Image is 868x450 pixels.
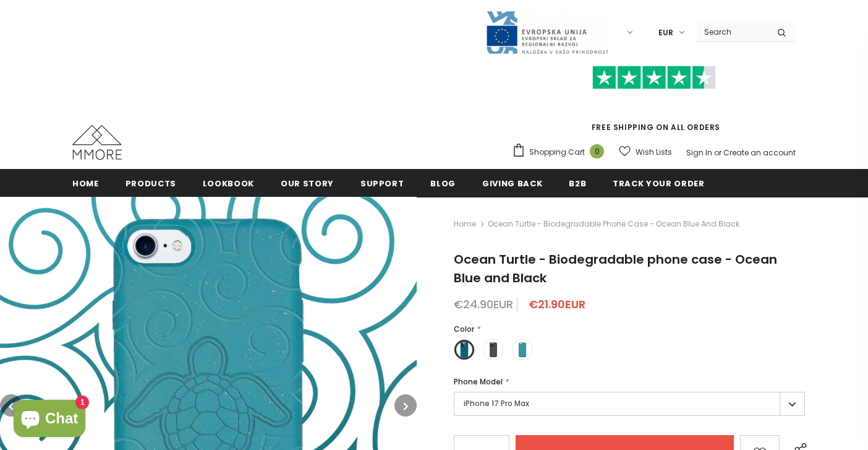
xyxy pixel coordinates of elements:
[529,146,585,158] span: Shopping Cart
[697,23,768,41] input: Search Site
[281,169,334,197] a: Our Story
[126,178,176,189] span: Products
[72,178,99,189] span: Home
[590,144,604,158] span: 0
[512,71,796,132] span: FREE SHIPPING ON ALL ORDERS
[569,169,586,197] a: B2B
[454,376,503,387] span: Phone Model
[723,147,796,158] a: Create an account
[454,251,777,287] span: Ocean Turtle - Biodegradable phone case - Ocean Blue and Black
[482,169,542,197] a: Giving back
[529,296,585,312] span: €21.90EUR
[360,169,404,197] a: support
[454,217,476,231] a: Home
[619,141,672,163] a: Wish Lists
[360,178,404,189] span: support
[203,169,254,197] a: Lookbook
[714,147,721,158] span: or
[613,178,704,189] span: Track your order
[72,125,122,160] img: MMORE Cases
[72,169,99,197] a: Home
[485,27,609,37] a: Javni Razpis
[281,178,334,189] span: Our Story
[686,147,712,158] a: Sign In
[569,178,586,189] span: B2B
[613,169,704,197] a: Track your order
[485,10,609,55] img: Javni Razpis
[126,169,176,197] a: Products
[454,392,805,416] label: iPhone 17 Pro Max
[454,324,474,334] span: Color
[430,169,456,197] a: Blog
[592,66,716,90] img: Trust Pilot Stars
[10,400,89,440] inbox-online-store-chat: Shopify online store chat
[430,178,456,189] span: Blog
[482,178,542,189] span: Giving back
[658,27,673,39] span: EUR
[203,178,254,189] span: Lookbook
[512,143,610,162] a: Shopping Cart 0
[488,217,739,231] span: Ocean Turtle - Biodegradable phone case - Ocean Blue and Black
[636,146,672,158] span: Wish Lists
[454,296,513,312] span: €24.90EUR
[512,89,796,121] iframe: Customer reviews powered by Trustpilot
